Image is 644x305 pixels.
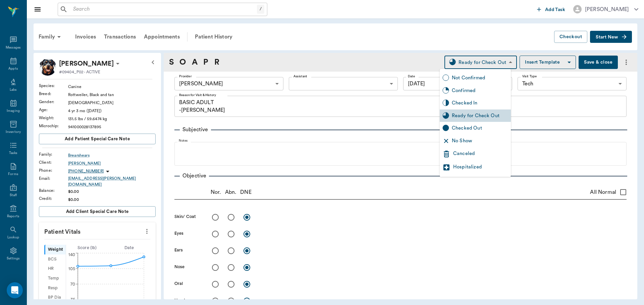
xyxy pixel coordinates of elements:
[452,112,508,120] div: Ready for Check Out
[452,137,508,145] div: No Show
[7,282,23,298] div: Open Intercom Messenger
[452,87,508,94] div: Confirmed
[453,150,508,158] div: Canceled
[453,163,508,171] div: Hospitalized
[452,125,508,132] div: Checked Out
[452,99,508,107] div: Checked In
[452,74,508,82] div: Not Confirmed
